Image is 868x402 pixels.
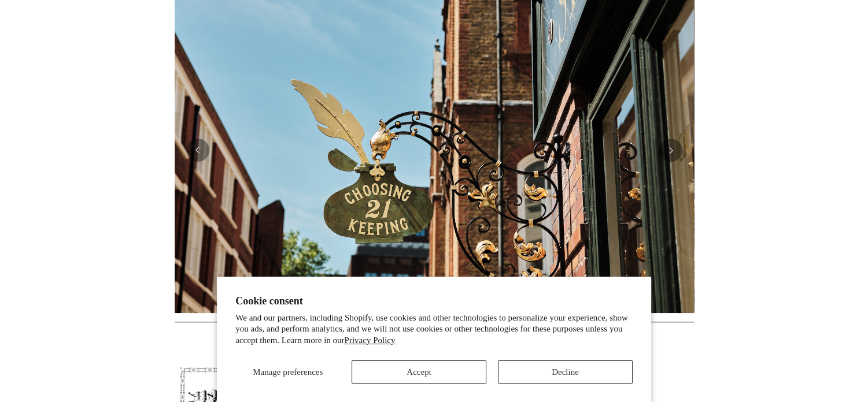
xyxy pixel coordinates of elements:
[352,360,486,384] button: Accept
[235,295,633,307] h2: Cookie consent
[235,360,340,384] button: Manage preferences
[659,139,682,162] button: Next
[498,360,633,384] button: Decline
[253,367,323,377] span: Manage preferences
[235,312,633,347] p: We and our partners, including Shopify, use cookies and other technologies to personalize your ex...
[345,336,396,345] a: Privacy Policy
[186,139,209,162] button: Previous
